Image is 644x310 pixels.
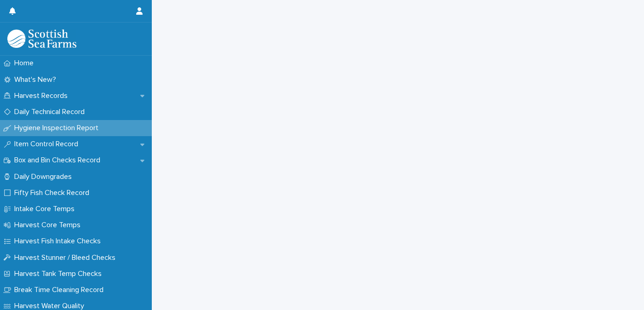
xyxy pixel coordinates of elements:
[7,29,76,48] img: mMrefqRFQpe26GRNOUkG
[11,124,106,132] p: Hygiene Inspection Report
[11,237,108,246] p: Harvest Fish Intake Checks
[11,270,109,278] p: Harvest Tank Temp Checks
[11,156,108,165] p: Box and Bin Checks Record
[11,253,123,262] p: Harvest Stunner / Bleed Checks
[11,140,86,149] p: Item Control Record
[11,108,92,116] p: Daily Technical Record
[11,189,97,197] p: Fifty Fish Check Record
[11,221,88,230] p: Harvest Core Temps
[11,92,75,100] p: Harvest Records
[11,172,79,181] p: Daily Downgrades
[11,75,63,84] p: What's New?
[11,59,41,68] p: Home
[11,286,111,294] p: Break Time Cleaning Record
[11,205,82,213] p: Intake Core Temps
